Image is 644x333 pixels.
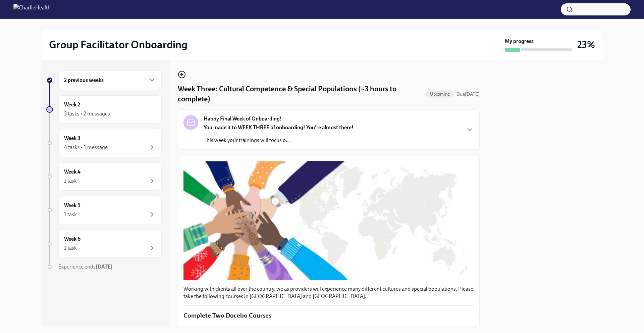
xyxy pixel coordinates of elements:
h6: Week 5 [64,202,80,209]
strong: two [234,326,244,332]
h6: Week 4 [64,168,80,176]
p: Please complete these Docebo courses next: [183,325,474,333]
h6: Week 6 [64,235,80,243]
a: Week 23 tasks • 2 messages [46,95,162,124]
strong: Happy Final Week of Onboarding! [204,115,282,123]
h6: Week 2 [64,101,80,108]
p: This week your trainings will focus o... [204,137,354,144]
strong: My progress [505,38,534,45]
strong: [DATE] [96,264,113,270]
div: 1 task [64,244,77,252]
span: Due [457,91,480,97]
div: 3 tasks • 2 messages [64,110,110,117]
span: Upcoming [426,92,454,97]
p: Working with clients all over the country, we as providers will experience many different culture... [183,285,474,300]
div: 1 task [64,177,77,185]
div: 2 previous weeks [58,70,162,90]
h6: Week 3 [64,135,80,142]
button: Zoom image [183,161,474,280]
strong: You made it to WEEK THREE of onboarding! You're almost there! [204,124,354,131]
h4: Week Three: Cultural Competence & Special Populations (~3 hours to complete) [178,84,423,104]
h6: 2 previous weeks [64,77,104,84]
img: CharlieHealth [13,4,51,15]
span: September 8th, 2025 10:00 [457,91,480,97]
a: Week 51 task [46,196,162,224]
h3: 23% [577,39,595,51]
div: 1 task [64,211,77,218]
p: Complete Two Docebo Courses [183,311,474,320]
a: Week 61 task [46,230,162,258]
a: Week 34 tasks • 1 message [46,129,162,157]
div: 4 tasks • 1 message [64,144,108,151]
h2: Group Facilitator Onboarding [49,38,187,51]
strong: [DATE] [465,91,480,97]
a: Week 41 task [46,162,162,191]
span: Experience ends [58,264,113,270]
